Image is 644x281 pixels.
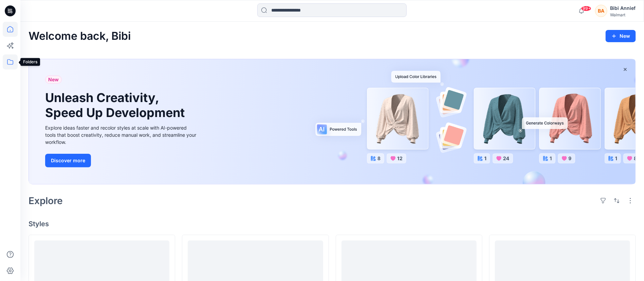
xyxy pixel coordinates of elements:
[581,6,591,11] span: 99+
[45,90,188,120] h1: Unleash Creativity, Speed Up Development
[29,195,63,206] h2: Explore
[29,220,636,228] h4: Styles
[45,154,91,167] button: Discover more
[610,4,636,12] div: Bibi Annief
[29,30,131,43] h2: Welcome back, Bibi
[45,154,198,167] a: Discover more
[45,124,198,146] div: Explore ideas faster and recolor styles at scale with AI-powered tools that boost creativity, red...
[606,30,636,42] button: New
[48,76,59,84] span: New
[610,12,636,17] div: Walmart
[595,5,607,17] div: BA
